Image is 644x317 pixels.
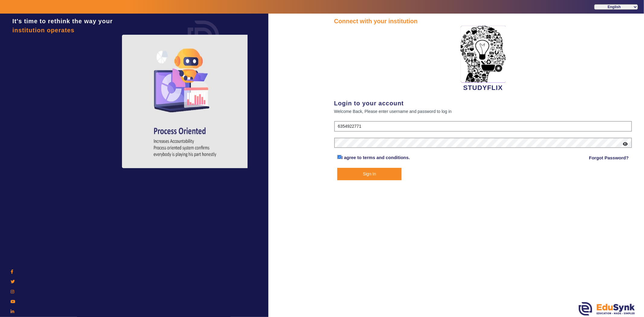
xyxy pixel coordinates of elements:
img: 2da83ddf-6089-4dce-a9e2-416746467bdd [460,26,506,83]
input: User Name [334,121,632,132]
img: login.png [181,14,226,59]
button: Sign In [337,168,402,180]
div: Login to your account [334,99,632,108]
img: login4.png [122,35,249,168]
div: Connect with your institution [334,17,632,26]
span: It's time to rethink the way your [12,18,113,24]
a: Forgot Password? [589,154,629,162]
div: Welcome Back, Please enter username and password to log in [334,108,632,115]
div: STUDYFLIX [334,26,632,93]
span: institution operates [12,27,75,34]
a: I agree to terms and conditions. [341,155,410,160]
img: edusynk.png [579,302,635,315]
